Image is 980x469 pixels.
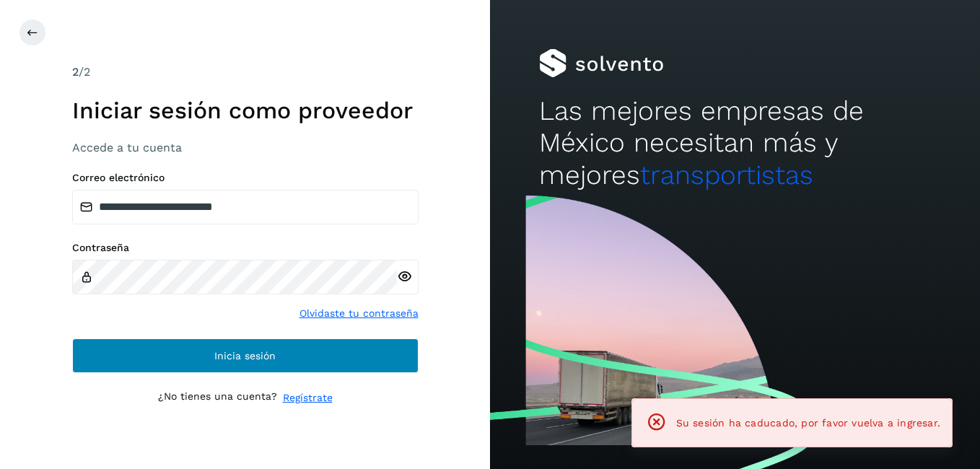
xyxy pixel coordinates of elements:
[72,97,419,124] h1: Iniciar sesión como proveedor
[283,390,333,406] a: Regístrate
[72,65,79,79] span: 2
[299,306,419,321] a: Olvidaste tu contraseña
[640,159,813,190] span: transportistas
[72,338,419,373] button: Inicia sesión
[676,417,940,429] span: Su sesión ha caducado, por favor vuelva a ingresar.
[72,63,419,81] div: /2
[214,351,276,361] span: Inicia sesión
[72,172,419,184] label: Correo electrónico
[72,242,419,254] label: Contraseña
[539,95,931,191] h2: Las mejores empresas de México necesitan más y mejores
[158,390,277,406] p: ¿No tienes una cuenta?
[72,141,419,154] h3: Accede a tu cuenta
